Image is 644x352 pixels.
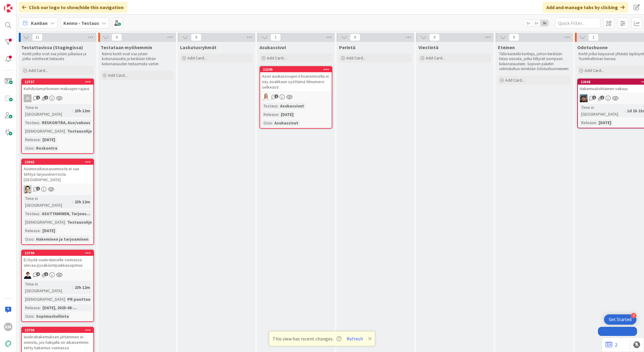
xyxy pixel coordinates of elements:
[41,304,78,311] div: [DATE], 2025-08-...
[260,67,332,91] div: 22295Ason asukassivujen irtisanomisella ei näy asiakkaan syöttämä tilinumero selkeästi
[260,66,332,129] a: 22295Ason asukassivujen irtisanomisella ei näy asiakkaan syöttämä tilinumero selkeästiSLTestaus:A...
[418,44,438,50] span: Viestintä
[73,107,92,114] div: 23h 12m
[22,85,93,93] div: Kohdistumattomien maksujen rajaus
[262,111,278,118] div: Release
[31,19,48,27] span: Kanban
[262,120,272,126] div: Osio
[585,68,604,73] span: Add Card...
[580,119,596,126] div: Release
[577,44,608,50] span: Odotushuone
[34,313,35,320] span: :
[279,103,306,109] div: Asukassivut
[260,72,332,91] div: Ason asukassivujen irtisanomisella ei näy asiakkaan syöttämä tilinumero selkeästi
[24,227,40,234] div: Release
[24,119,39,126] div: Testaus
[540,20,548,26] span: 3x
[25,328,93,332] div: 22790
[262,103,278,109] div: Testaus
[18,2,127,13] div: Click our logo to show/hide this navigation
[267,55,286,61] span: Add Card...
[4,323,12,331] div: KM
[22,159,93,165] div: 22963
[24,281,72,294] div: Time in [GEOGRAPHIC_DATA]
[73,284,92,291] div: 23h 12m
[29,68,48,73] span: Add Card...
[24,195,72,208] div: Time in [GEOGRAPHIC_DATA]
[346,55,366,61] span: Add Card...
[597,119,613,126] div: [DATE]
[72,107,73,114] span: :
[273,335,341,342] span: This view has recent changes.
[24,271,32,279] img: MT
[499,52,569,71] p: Tälle kaistalle kortteja, johon kerätään listaa asioista, jotka liittyvät isompaan kokonaisuuteen...
[63,20,99,26] b: Kenno - Testaus
[426,55,445,61] span: Add Card...
[22,271,93,279] div: MT
[24,104,72,117] div: Time in [GEOGRAPHIC_DATA]
[25,160,93,164] div: 22963
[596,119,597,126] span: :
[191,34,201,41] span: 0
[66,296,92,303] div: PR puuttuu
[22,250,93,269] div: 22799Ei löydä vuokralaiselle voimassa olevaa pysäköintipaikkasopimus
[34,145,35,151] span: :
[25,251,93,255] div: 22799
[609,316,632,323] div: Get Started
[278,111,279,118] span: :
[65,296,66,303] span: :
[66,128,102,134] div: Testausohjeet...
[498,44,515,50] span: Eteinen
[102,52,172,66] p: Nämä kortit ovat osa jotain kokonaisuutta ja kerätään tähän kokonaisuuden testaamista varten
[580,94,588,102] img: PP
[24,128,65,134] div: [DEMOGRAPHIC_DATA]
[24,136,40,143] div: Release
[22,52,93,62] p: Kortit jotka ovat osa jotain julkaisua ja jotka odottavat testausta
[35,145,59,151] div: Reskontra
[66,219,102,225] div: Testausohjeet...
[35,236,90,242] div: Hakeminen ja tarjoaminen
[39,210,40,217] span: :
[592,96,596,100] span: 1
[24,236,34,242] div: Osio
[274,94,278,98] span: 1
[272,120,273,126] span: :
[524,20,532,26] span: 1x
[73,198,92,205] div: 23h 12m
[72,284,73,291] span: :
[22,79,93,93] div: 22787Kohdistumattomien maksujen rajaus
[40,227,41,234] span: :
[21,44,83,50] span: Testattavissa (Stagingissa)
[270,34,281,41] span: 1
[262,93,270,101] img: SL
[509,34,519,41] span: 0
[112,34,122,41] span: 0
[41,227,57,234] div: [DATE]
[40,119,92,126] div: RESKONTRA, Aso/vakuus
[65,128,66,134] span: :
[32,34,42,41] span: 11
[41,136,57,143] div: [DATE]
[24,304,40,311] div: Release
[22,185,93,193] div: TT
[263,67,332,72] div: 22295
[39,119,40,126] span: :
[24,313,34,320] div: Osio
[22,79,93,85] div: 22787
[22,327,93,333] div: 22790
[24,94,32,102] div: JL
[260,44,286,50] span: Asukassivut
[21,159,94,245] a: 22963Asumisoikeusasunnosta ei saa tehtyä tarjouskierrosta [GEOGRAPHIC_DATA]TTTime in [GEOGRAPHIC_...
[40,304,41,311] span: :
[588,34,599,41] span: 1
[72,198,73,205] span: :
[260,93,332,101] div: SL
[22,165,93,184] div: Asumisoikeusasunnosta ei saa tehtyä tarjouskierrosta [GEOGRAPHIC_DATA]
[24,185,32,193] img: TT
[555,18,600,29] input: Quick Filter...
[543,2,628,13] div: Add and manage tabs by clicking
[22,159,93,184] div: 22963Asumisoikeusasunnosta ei saa tehtyä tarjouskierrosta [GEOGRAPHIC_DATA]
[278,103,279,109] span: :
[36,96,40,100] span: 1
[44,272,48,276] span: 1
